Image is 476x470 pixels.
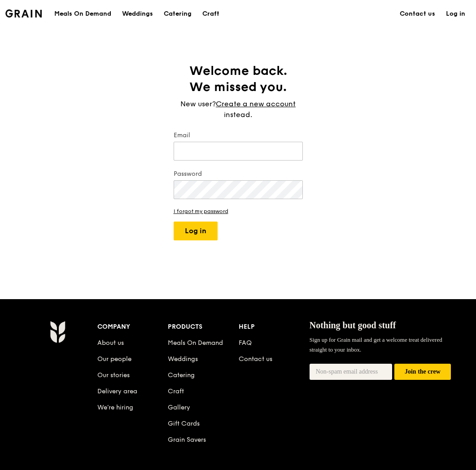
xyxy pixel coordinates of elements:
[441,0,471,27] a: Log in
[310,320,396,330] span: Nothing but good stuff
[168,420,200,427] a: Gift Cards
[97,355,131,363] a: Our people
[168,371,195,379] a: Catering
[50,321,66,343] img: Grain
[239,321,310,333] div: Help
[180,100,216,108] span: New user?
[239,355,272,363] a: Contact us
[168,404,190,411] a: Gallery
[97,321,168,333] div: Company
[239,339,252,347] a: FAQ
[168,355,198,363] a: Weddings
[97,371,130,379] a: Our stories
[117,0,158,27] a: Weddings
[174,208,303,214] a: I forgot my password
[97,339,124,347] a: About us
[168,387,184,395] a: Craft
[394,364,451,380] button: Join the crew
[97,387,137,395] a: Delivery area
[224,110,252,119] span: instead.
[197,0,225,27] a: Craft
[310,364,392,380] input: Non-spam email address
[168,436,206,444] a: Grain Savers
[174,222,218,240] button: Log in
[168,321,239,333] div: Products
[394,0,441,27] a: Contact us
[164,0,192,27] div: Catering
[54,0,111,27] div: Meals On Demand
[97,404,133,411] a: We’re hiring
[216,99,296,109] a: Create a new account
[174,131,303,140] label: Email
[122,0,153,27] div: Weddings
[174,170,303,178] label: Password
[310,336,442,353] span: Sign up for Grain mail and get a welcome treat delivered straight to your inbox.
[158,0,197,27] a: Catering
[202,0,219,27] div: Craft
[168,339,223,347] a: Meals On Demand
[5,9,42,17] img: Grain
[174,63,303,95] h1: Welcome back. We missed you.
